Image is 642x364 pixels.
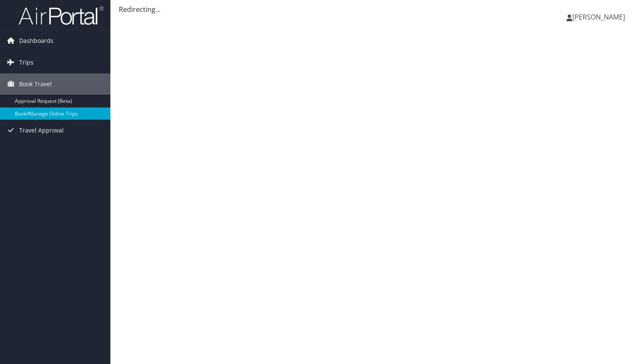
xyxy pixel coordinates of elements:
[566,4,634,30] a: [PERSON_NAME]
[19,120,64,141] span: Travel Approval
[19,30,53,51] span: Dashboards
[19,52,34,73] span: Trips
[19,6,104,25] img: airportal-logo.png
[19,73,52,95] span: Book Travel
[119,4,634,14] div: Redirecting...
[572,12,625,22] span: [PERSON_NAME]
